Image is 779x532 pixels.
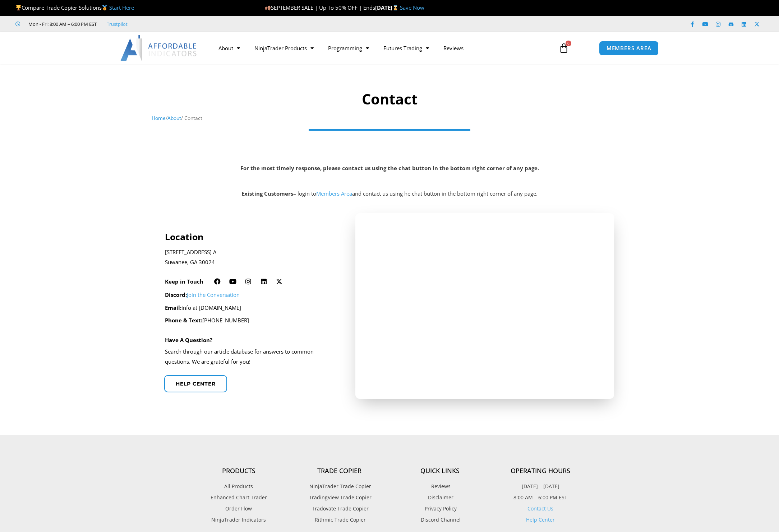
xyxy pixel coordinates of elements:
[313,515,366,524] span: Rithmic Trade Copier
[389,504,490,513] a: Privacy Policy
[241,190,293,197] strong: Existing Customers
[526,516,555,523] a: Help Center
[289,515,389,524] a: Rithmic Trade Copier
[152,115,166,121] a: Home
[107,20,128,28] a: Trustpilot
[188,467,289,475] h4: Products
[321,40,376,56] a: Programming
[389,482,490,491] a: Reviews
[393,5,398,10] img: ⌛
[165,291,187,298] strong: Discord:
[316,190,352,197] a: Members Area
[366,230,603,382] iframe: Affordable Indicators, Inc.
[289,493,389,502] a: TradingView Trade Copier
[265,5,271,10] img: 🍂
[289,504,389,513] a: Tradovate Trade Copier
[375,4,400,11] strong: [DATE]
[599,41,659,56] a: MEMBERS AREA
[527,505,553,512] a: Contact Us
[310,504,369,513] span: Tradovate Trade Copier
[15,4,134,11] span: Compare Trade Copier Solutions
[165,278,203,285] h6: Keep in Touch
[429,482,451,491] span: Reviews
[490,482,591,491] p: [DATE] – [DATE]
[165,231,336,242] h4: Location
[490,493,591,502] p: 8:00 AM – 6:00 PM EST
[120,35,198,61] img: LogoAI | Affordable Indicators – NinjaTrader
[165,304,181,311] strong: Email:
[566,41,571,46] span: 0
[225,504,252,513] span: Order Flow
[211,40,247,56] a: About
[211,493,267,502] span: Enhanced Chart Trader
[211,515,266,524] span: NinjaTrader Indicators
[289,482,389,491] a: NinjaTrader Trade Copier
[308,482,371,491] span: NinjaTrader Trade Copier
[165,337,212,343] h4: Have A Question?
[211,40,550,56] nav: Menu
[188,515,289,524] a: NinjaTrader Indicators
[423,504,457,513] span: Privacy Policy
[188,493,289,502] a: Enhanced Chart Trader
[265,4,375,11] span: SEPTEMBER SALE | Up To 50% OFF | Ends
[548,38,580,59] a: 0
[188,482,289,491] a: All Products
[102,5,107,10] img: 🥇
[240,164,539,172] strong: For the most timely response, please contact us using the chat button in the bottom right corner ...
[436,40,471,56] a: Reviews
[224,482,253,491] span: All Products
[188,504,289,513] a: Order Flow
[164,375,227,392] a: Help center
[165,347,336,367] p: Search through our article database for answers to common questions. We are grateful for you!
[307,493,372,502] span: TradingView Trade Copier
[389,493,490,502] a: Disclaimer
[27,20,97,28] span: Mon - Fri: 8:00 AM – 6:00 PM EST
[187,291,240,298] a: Join the Conversation
[167,115,181,121] a: About
[419,515,461,524] span: Discord Channel
[152,89,628,109] h1: Contact
[400,4,424,11] a: Save Now
[389,467,490,475] h4: Quick Links
[289,467,389,475] h4: Trade Copier
[165,317,202,324] strong: Phone & Text:
[176,381,216,386] span: Help center
[16,5,21,10] img: 🏆
[165,316,336,326] p: [PHONE_NUMBER]
[389,515,490,524] a: Discord Channel
[607,46,651,51] span: MEMBERS AREA
[426,493,453,502] span: Disclaimer
[152,113,628,123] nav: Breadcrumb
[4,189,775,199] p: – login to and contact us using he chat button in the bottom right corner of any page.
[247,40,321,56] a: NinjaTrader Products
[490,467,591,475] h4: Operating Hours
[165,303,336,313] p: info at [DOMAIN_NAME]
[109,4,134,11] a: Start Here
[376,40,436,56] a: Futures Trading
[165,247,336,267] p: [STREET_ADDRESS] A Suwanee, GA 30024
